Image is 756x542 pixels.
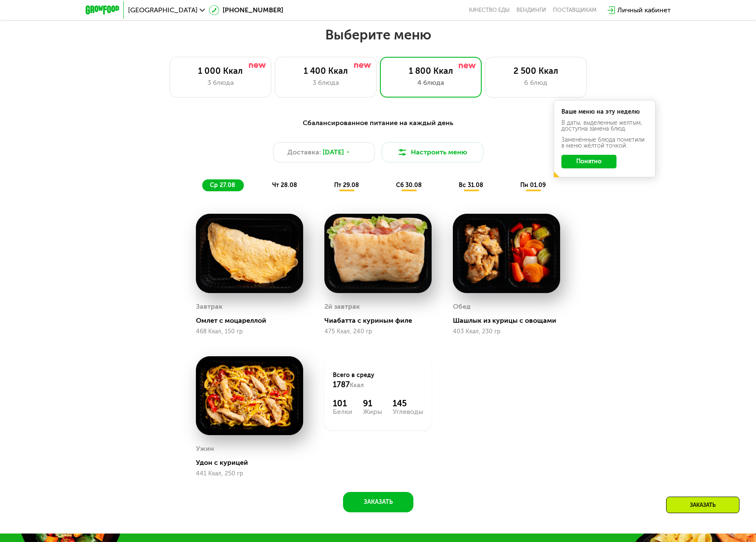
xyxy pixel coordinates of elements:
[272,182,297,189] span: чт 28.08
[127,118,629,129] div: Сбалансированное питание на каждый день
[333,371,423,390] div: Всего в среду
[389,66,473,76] div: 1 800 Ккал
[453,316,567,325] div: Шашлык из курицы с овощами
[393,398,423,408] div: 145
[393,408,423,415] div: Углеводы
[27,26,729,43] h2: Выберите меню
[333,408,352,415] div: Белки
[363,398,382,408] div: 91
[561,109,648,115] div: Ваше меню на эту неделю
[209,5,283,15] a: [PHONE_NUMBER]
[128,7,198,14] span: [GEOGRAPHIC_DATA]
[453,328,560,335] div: 403 Ккал, 230 гр
[520,182,546,189] span: пн 01.09
[350,382,364,389] span: Ккал
[561,155,617,168] button: Понятно
[324,300,360,313] div: 2й завтрак
[494,66,578,76] div: 2 500 Ккал
[284,78,368,88] div: 3 блюда
[666,497,739,513] div: Заказать
[210,182,235,189] span: ср 27.08
[196,316,310,325] div: Омлет с моцареллой
[453,300,471,313] div: Обед
[196,328,303,335] div: 468 Ккал, 150 гр
[382,142,483,162] button: Настроить меню
[334,182,359,189] span: пт 29.08
[553,7,597,14] div: поставщикам
[363,408,382,415] div: Жиры
[179,78,262,88] div: 3 блюда
[324,316,438,325] div: Чиабатта с куриным филе
[459,182,483,189] span: вс 31.08
[561,120,648,132] div: В даты, выделенные желтым, доступна замена блюд.
[494,78,578,88] div: 6 блюд
[287,147,321,157] span: Доставка:
[179,66,262,76] div: 1 000 Ккал
[343,492,413,512] button: Заказать
[196,470,303,477] div: 441 Ккал, 250 гр
[196,300,223,313] div: Завтрак
[516,7,546,14] a: Вендинги
[333,398,352,408] div: 101
[323,147,344,157] span: [DATE]
[617,5,671,15] div: Личный кабинет
[561,137,648,149] div: Заменённые блюда пометили в меню жёлтой точкой.
[469,7,510,14] a: Качество еды
[324,328,432,335] div: 475 Ккал, 240 гр
[389,78,473,88] div: 4 блюда
[396,182,422,189] span: сб 30.08
[284,66,368,76] div: 1 400 Ккал
[196,458,310,467] div: Удон с курицей
[196,442,214,455] div: Ужин
[333,380,350,389] span: 1787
